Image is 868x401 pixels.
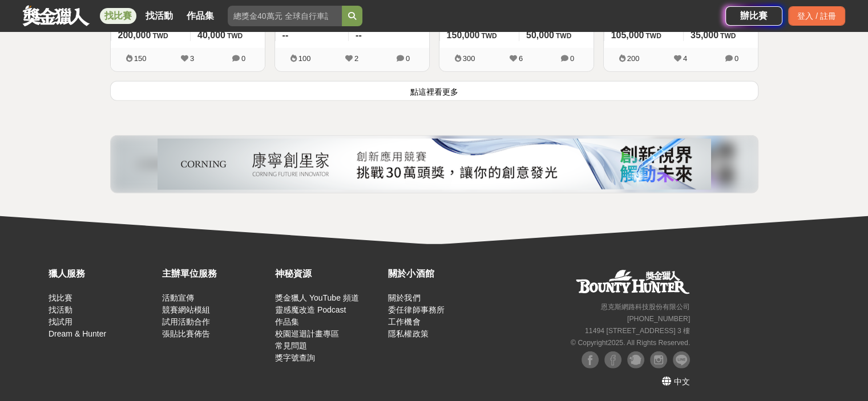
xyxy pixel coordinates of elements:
a: 競賽網站模組 [162,305,209,314]
img: 26832ba5-e3c6-4c80-9a06-d1bc5d39966c.png [158,139,711,190]
a: Dream & Hunter [49,329,106,338]
span: 0 [570,54,574,63]
span: 40,000 [197,30,225,40]
a: 校園巡迴計畫專區 [275,329,339,338]
a: 找比賽 [49,293,72,302]
span: TWD [227,32,243,40]
span: 200 [627,54,640,63]
span: 2 [354,54,358,63]
small: 11494 [STREET_ADDRESS] 3 樓 [585,327,690,335]
a: 找活動 [49,305,72,314]
a: 找比賽 [100,8,136,24]
div: 神秘資源 [275,267,382,281]
span: 0 [241,54,245,63]
span: 150 [134,54,147,63]
a: 工作機會 [388,317,420,326]
span: 105,000 [611,30,644,40]
a: 張貼比賽佈告 [162,329,209,338]
span: 6 [519,54,523,63]
a: 靈感魔改造 Podcast [275,305,346,314]
img: Instagram [650,351,667,368]
img: LINE [673,351,690,368]
span: TWD [481,32,496,40]
a: 作品集 [275,317,299,326]
span: 35,000 [691,30,718,40]
small: [PHONE_NUMBER] [627,315,690,323]
div: 主辦單位服務 [162,267,269,281]
a: 辦比賽 [725,6,782,26]
a: 活動宣傳 [162,293,193,302]
img: Facebook [582,351,599,368]
span: 4 [683,54,687,63]
span: -- [356,30,362,40]
div: 關於小酒館 [388,267,495,281]
div: 獵人服務 [49,267,156,281]
span: TWD [556,32,571,40]
button: 點這裡看更多 [110,81,758,101]
a: 關於我們 [388,293,420,302]
span: TWD [645,32,661,40]
input: 總獎金40萬元 全球自行車設計比賽 [228,6,342,26]
a: 試用活動合作 [162,317,209,326]
small: 恩克斯網路科技股份有限公司 [601,303,690,311]
img: Facebook [604,351,621,368]
span: 200,000 [118,30,151,40]
a: 獎字號查詢 [275,353,315,362]
a: 找試用 [49,317,72,326]
span: 0 [734,54,738,63]
span: 中文 [674,377,690,386]
img: Plurk [627,351,644,368]
a: 找活動 [141,8,177,24]
span: 100 [298,54,311,63]
small: © Copyright 2025 . All Rights Reserved. [571,339,690,347]
span: TWD [720,32,736,40]
a: 獎金獵人 YouTube 頻道 [275,293,359,302]
span: 50,000 [526,30,554,40]
span: 0 [406,54,410,63]
a: 作品集 [182,8,219,24]
a: 常見問題 [275,341,307,350]
span: 150,000 [447,30,480,40]
a: 委任律師事務所 [388,305,444,314]
span: 3 [190,54,194,63]
span: -- [282,30,289,40]
div: 登入 / 註冊 [788,6,845,26]
span: TWD [152,32,168,40]
a: 隱私權政策 [388,329,428,338]
span: 300 [463,54,475,63]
